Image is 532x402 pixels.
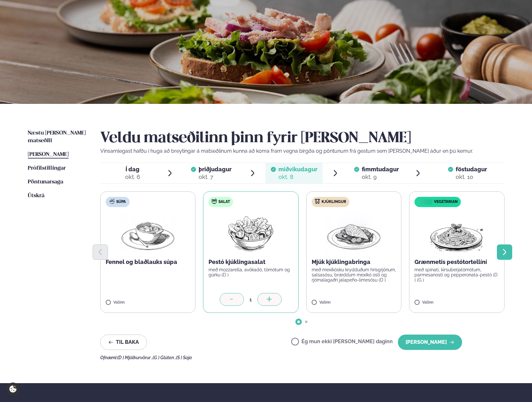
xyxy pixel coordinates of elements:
[120,212,176,253] img: Soup.png
[100,129,505,147] h2: Veldu matseðilinn þinn fyrir [PERSON_NAME]
[297,321,300,323] span: Go to slide 1
[434,199,458,205] span: Vegetarian
[153,355,176,360] span: (G ) Glúten ,
[456,166,487,173] span: föstudagur
[28,192,44,200] a: Útskrá
[106,258,190,266] p: Fennel og blaðlauks súpa
[125,166,140,173] span: Í dag
[278,166,317,173] span: miðvikudagur
[116,199,126,205] span: Súpa
[278,173,317,181] div: okt. 8
[28,193,44,198] span: Útskrá
[6,383,19,396] a: Cookie settings
[416,199,434,205] img: icon
[218,199,230,205] span: Salat
[414,267,499,282] p: með spínati, kirsuberjatómötum, parmesanosti og pepperonata-pestó (D ) (G )
[429,212,485,253] img: Spagetti.png
[28,152,69,157] span: [PERSON_NAME]
[312,258,396,266] p: Mjúk kjúklingabringa
[100,147,505,155] p: Vinsamlegast hafðu í huga að breytingar á matseðlinum kunna að koma fram vegna birgða og pöntunum...
[212,199,217,204] img: salad.svg
[117,355,153,360] span: (D ) Mjólkurvörur ,
[93,244,108,260] button: Previous slide
[414,258,499,266] p: Grænmetis pestótortellíní
[398,335,462,350] button: [PERSON_NAME]
[28,129,87,145] a: Næstu [PERSON_NAME] matseðill
[497,244,512,260] button: Next slide
[223,212,279,253] img: Salad.png
[326,212,382,253] img: Chicken-breast.png
[312,267,396,282] p: með mexíkósku krydduðum hrísgrjónum, salsasósu, bræddum mexíkó osti og rjómalagaðri jalapeño-lime...
[28,166,66,171] span: Prófílstillingar
[100,355,505,360] div: Ofnæmi:
[362,166,399,173] span: fimmtudagur
[28,151,69,158] a: [PERSON_NAME]
[209,267,293,277] p: með mozzarella, avókadó, tómötum og gúrku (D )
[176,355,192,360] span: (S ) Soja
[28,179,63,185] span: Pöntunarsaga
[28,178,63,186] a: Pöntunarsaga
[362,173,399,181] div: okt. 9
[125,173,140,181] div: okt. 6
[28,165,66,172] a: Prófílstillingar
[28,130,86,143] span: Næstu [PERSON_NAME] matseðill
[110,199,115,204] img: soup.svg
[199,173,232,181] div: okt. 7
[305,321,308,323] span: Go to slide 2
[199,166,232,173] span: þriðjudagur
[209,258,293,266] p: Pestó kjúklingasalat
[244,296,257,303] div: 1
[315,199,320,204] img: chicken.svg
[100,335,147,350] button: Til baka
[322,199,346,205] span: Kjúklingur
[456,173,487,181] div: okt. 10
